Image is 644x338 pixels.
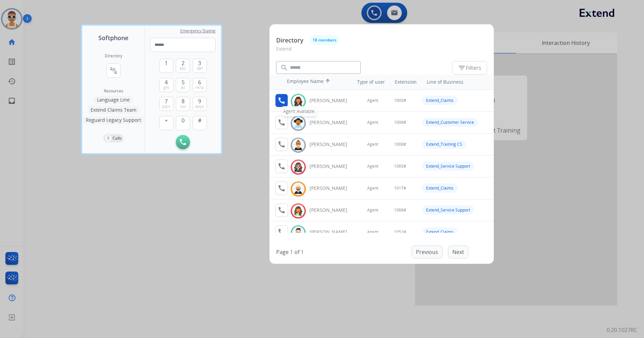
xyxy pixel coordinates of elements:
[180,139,186,145] img: call-button
[607,326,637,334] p: 0.20.1027RC
[394,164,406,169] span: 1065#
[394,186,406,191] span: 1017#
[176,59,190,73] button: 2abc
[293,118,303,129] img: avatar
[165,116,168,124] span: +
[422,96,457,105] div: Extend_Claims
[367,229,378,235] span: Agent
[293,96,303,107] img: avatar
[276,248,289,256] p: Page
[422,140,466,149] div: Extend_Training CS
[367,164,378,169] span: Agent
[367,207,378,213] span: Agent
[348,75,388,89] th: Type of user
[180,66,186,71] span: abc
[159,59,173,73] button: 1
[278,184,286,192] mat-icon: call
[198,78,201,86] span: 6
[176,78,190,92] button: 5jkl
[394,229,406,235] span: 1052#
[294,248,299,256] p: of
[278,96,286,105] mat-icon: call
[104,88,123,94] span: Resources
[422,118,478,127] div: Extend_Customer Service
[94,96,133,104] button: Language Line
[310,141,355,148] div: [PERSON_NAME]
[278,162,286,170] mat-icon: call
[278,140,286,148] mat-icon: call
[278,206,286,214] mat-icon: call
[293,206,303,216] img: avatar
[98,33,128,43] span: Softphone
[367,142,378,147] span: Agent
[195,104,204,109] span: wxyz
[159,116,173,130] button: +
[182,116,185,124] span: 0
[181,85,185,90] span: jkl
[310,185,355,192] div: [PERSON_NAME]
[276,45,487,58] p: Extend
[394,207,406,213] span: 1066#
[165,78,168,86] span: 4
[159,97,173,111] button: 7pqrs
[182,78,185,86] span: 5
[367,98,378,103] span: Agent
[163,85,169,90] span: ghi
[182,59,185,67] span: 2
[422,184,457,193] div: Extend_Claims
[193,116,207,130] button: #
[165,97,168,105] span: 7
[176,116,190,130] button: 0
[324,78,332,86] mat-icon: arrow_upward
[293,140,303,150] img: avatar
[103,134,124,142] button: 0Calls
[198,116,201,124] span: #
[198,59,201,67] span: 3
[310,207,355,214] div: [PERSON_NAME]
[193,97,207,111] button: 9wxyz
[458,64,466,72] mat-icon: filter_list
[310,97,355,104] div: [PERSON_NAME]
[310,35,339,45] button: 18 members
[458,64,481,72] span: Filters
[109,66,118,75] mat-icon: connect_without_contact
[367,120,378,125] span: Agent
[193,59,207,73] button: 3def
[422,227,457,236] div: Extend_Claims
[367,186,378,191] span: Agent
[83,116,144,124] button: Reguard Legacy Support
[280,64,288,72] mat-icon: search
[394,142,406,147] span: 1008#
[422,205,474,215] div: Extend_Service Support
[198,97,201,105] span: 9
[423,75,490,89] th: Line of Business
[176,97,190,111] button: 8tuv
[162,104,170,109] span: pqrs
[394,98,406,103] span: 1005#
[278,118,286,126] mat-icon: call
[165,59,168,67] span: 1
[182,97,185,105] span: 8
[293,228,303,238] img: avatar
[275,94,288,107] button: Agent Available.
[310,119,355,126] div: [PERSON_NAME]
[195,85,204,90] span: mno
[293,162,303,172] img: avatar
[180,28,216,34] span: Emergency Dialing
[310,163,355,170] div: [PERSON_NAME]
[105,53,122,59] h2: Directory
[159,78,173,92] button: 4ghi
[197,66,203,71] span: def
[193,78,207,92] button: 6mno
[391,75,420,89] th: Extension
[278,228,286,236] mat-icon: call
[180,104,186,109] span: tuv
[276,36,303,45] p: Directory
[422,162,474,171] div: Extend_Service Support
[293,184,303,194] img: avatar
[284,75,344,89] th: Employee Name
[394,120,406,125] span: 1006#
[105,135,111,141] p: 0
[282,106,317,116] div: Agent Available.
[310,229,355,235] div: [PERSON_NAME]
